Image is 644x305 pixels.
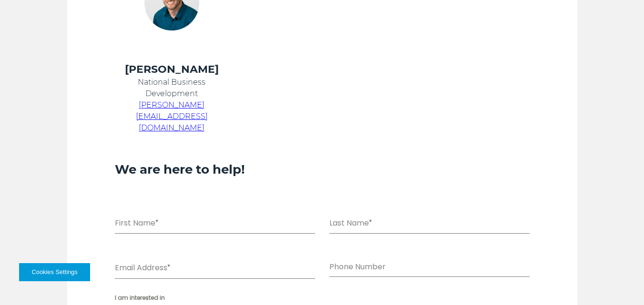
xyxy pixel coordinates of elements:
h3: We are here to help! [115,161,530,177]
a: [PERSON_NAME][EMAIL_ADDRESS][DOMAIN_NAME] [136,100,208,132]
p: National Business Development [115,77,229,99]
button: Cookies Settings [19,263,90,281]
h4: [PERSON_NAME] [115,62,229,77]
span: I am interested in [115,293,530,303]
